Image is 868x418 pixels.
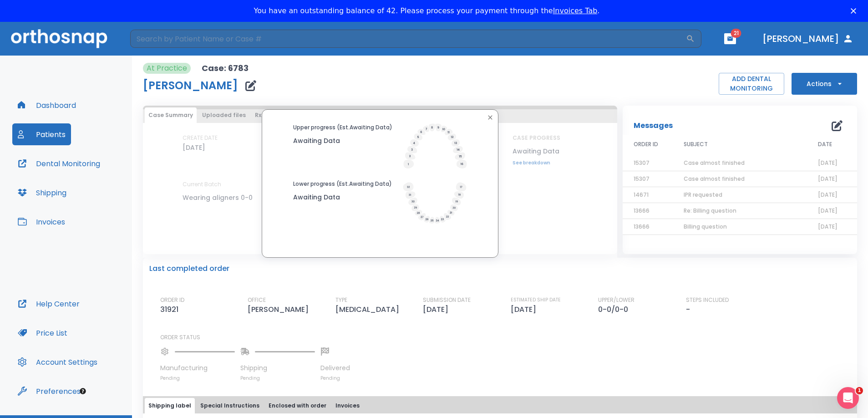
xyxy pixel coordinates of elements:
p: Case: 6783 [202,63,249,74]
p: ORDER STATUS [160,333,851,342]
p: Upper progress (Est. Awaiting Data ) [293,123,392,132]
span: IPR requested [684,191,722,199]
p: [MEDICAL_DATA] [335,304,403,315]
p: Lower progress (Est. Awaiting Data ) [293,180,392,188]
span: ORDER ID [634,140,658,148]
span: SUBJECT [684,140,708,148]
p: Manufacturing [160,363,235,373]
button: ADD DENTAL MONITORING [719,73,784,95]
button: Patients [12,123,71,145]
span: [DATE] [818,223,838,230]
p: Delivered [320,363,350,373]
p: 31921 [160,304,182,315]
button: Rx Form [251,107,281,123]
h1: [PERSON_NAME] [143,80,238,91]
span: 15307 [634,175,650,183]
span: Case almost finished [684,175,745,183]
p: [DATE] [511,304,540,315]
button: Case Summary [145,107,197,123]
button: Shipping [12,182,72,204]
div: Tooltip anchor [79,387,87,395]
p: [DATE] [423,304,452,315]
img: Orthosnap [11,29,107,48]
p: 0-0/0-0 [598,304,632,315]
a: Invoices Tab [553,6,598,15]
span: Case almost finished [684,159,745,167]
input: Search by Patient Name or Case # [130,30,686,48]
p: ESTIMATED SHIP DATE [511,296,561,304]
span: [DATE] [818,159,838,167]
span: DATE [818,140,832,148]
p: Pending [160,375,235,382]
div: tabs [145,398,855,413]
p: Pending [320,375,350,382]
button: Dashboard [12,94,81,116]
button: Price List [12,322,73,344]
button: Enclosed with order [265,398,330,413]
p: UPPER/LOWER [598,296,635,304]
span: 15307 [634,159,650,167]
p: OFFICE [248,296,266,304]
p: Pending [240,375,315,382]
div: tabs [145,107,615,123]
p: - [686,304,690,315]
button: Invoices [332,398,363,413]
p: TYPE [335,296,347,304]
span: 21 [731,29,741,38]
button: Uploaded files [198,107,249,123]
div: Close [851,8,860,14]
iframe: Intercom live chat [837,387,859,409]
button: Account Settings [12,351,103,373]
p: Last completed order [149,263,229,274]
button: [PERSON_NAME] [759,31,857,47]
button: Dental Monitoring [12,153,106,174]
button: Help Center [12,293,85,315]
p: Awaiting Data [293,135,392,146]
span: Re: Billing question [684,207,736,214]
p: ORDER ID [160,296,184,304]
p: Shipping [240,363,315,373]
button: Special Instructions [197,398,263,413]
p: At Practice [147,63,187,74]
span: 13666 [634,223,650,230]
div: You have an outstanding balance of 42. Please process your payment through the . [254,6,600,15]
p: SUBMISSION DATE [423,296,471,304]
button: Invoices [12,211,71,233]
span: 1 [856,387,863,394]
span: [DATE] [818,175,838,183]
button: Actions [792,73,857,95]
span: 13666 [634,207,650,214]
button: Preferences [12,380,86,402]
span: Billing question [684,223,727,230]
p: Awaiting Data [293,192,392,203]
p: STEPS INCLUDED [686,296,729,304]
p: [PERSON_NAME] [248,304,312,315]
span: [DATE] [818,191,838,199]
button: Shipping label [145,398,195,413]
span: 14671 [634,191,649,199]
p: Messages [634,120,673,131]
span: [DATE] [818,207,838,214]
